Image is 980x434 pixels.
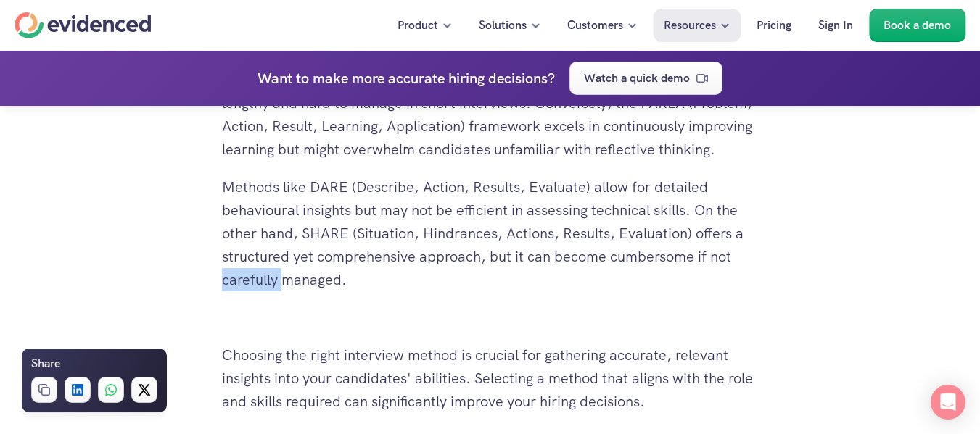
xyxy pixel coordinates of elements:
[931,385,965,420] div: Open Intercom Messenger
[757,16,791,35] p: Pricing
[818,16,853,35] p: Sign In
[807,9,864,42] a: Sign In
[258,67,555,90] h4: Want to make more accurate hiring decisions?
[567,16,623,35] p: Customers
[664,16,716,35] p: Resources
[222,343,759,413] p: Choosing the right interview method is crucial for gathering accurate, relevant insights into you...
[15,12,151,38] a: Home
[584,69,690,88] p: Watch a quick demo
[746,9,802,42] a: Pricing
[398,16,438,35] p: Product
[884,16,951,35] p: Book a demo
[869,9,965,42] a: Book a demo
[31,354,60,373] h6: Share
[222,175,759,291] p: Methods like DARE (Describe, Action, Results, Evaluate) allow for detailed behavioural insights b...
[569,62,722,95] a: Watch a quick demo
[479,16,527,35] p: Solutions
